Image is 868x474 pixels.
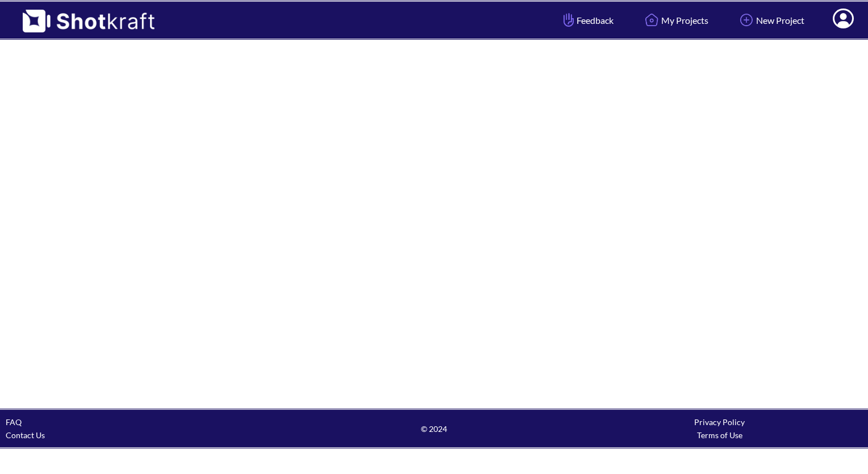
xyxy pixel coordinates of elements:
img: Hand Icon [561,10,577,30]
a: FAQ [6,417,22,427]
span: © 2024 [291,422,577,435]
a: My Projects [633,5,717,35]
span: Feedback [561,14,614,27]
img: Add Icon [737,10,756,30]
a: Contact Us [6,430,45,440]
a: New Project [728,5,813,35]
div: Privacy Policy [577,415,862,429]
div: Terms of Use [577,429,862,442]
img: Home Icon [642,10,661,30]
